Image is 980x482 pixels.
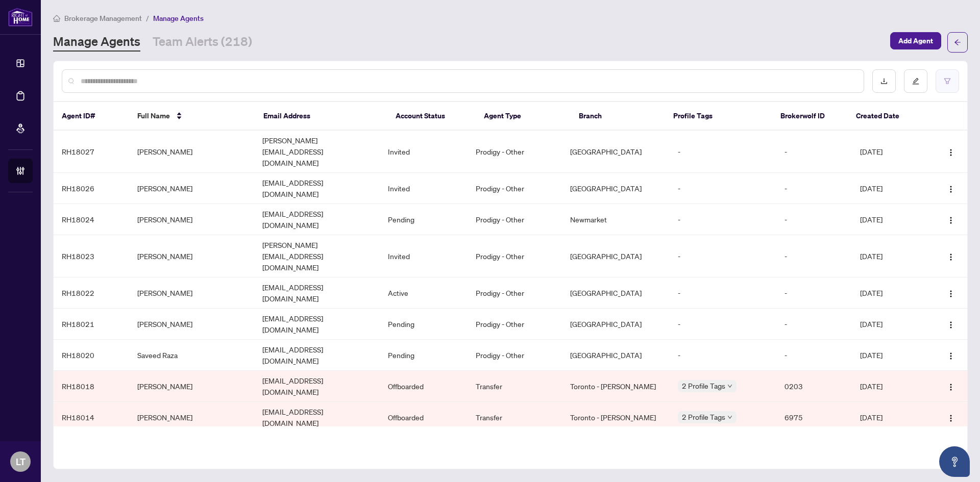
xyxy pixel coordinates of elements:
button: Logo [943,211,959,227]
span: Full Name [137,110,170,121]
li: / [146,12,149,24]
td: Saveed Raza [129,340,255,371]
td: [DATE] [852,204,927,235]
img: Logo [947,383,955,391]
img: Logo [947,321,955,329]
th: Agent ID# [54,102,129,131]
img: Logo [947,352,955,360]
span: 2 Profile Tags [682,380,725,392]
td: - [670,131,776,173]
td: [GEOGRAPHIC_DATA] [562,340,670,371]
td: - [776,173,852,204]
button: edit [904,69,927,93]
td: [PERSON_NAME] [129,235,255,277]
td: RH18020 [54,340,129,371]
th: Brokerwolf ID [772,102,848,131]
td: - [670,204,776,235]
button: Logo [943,248,959,264]
td: [EMAIL_ADDRESS][DOMAIN_NAME] [254,309,380,340]
td: Prodigy - Other [468,131,561,173]
td: Invited [380,235,468,277]
img: Logo [947,414,955,422]
td: [DATE] [852,131,927,173]
th: Email Address [255,102,387,131]
span: home [53,15,60,22]
td: Prodigy - Other [468,309,561,340]
span: down [727,415,732,420]
td: [DATE] [852,402,927,433]
td: [EMAIL_ADDRESS][DOMAIN_NAME] [254,173,380,204]
a: Team Alerts (218) [153,33,252,52]
td: Prodigy - Other [468,235,561,277]
button: filter [936,69,959,93]
td: RH18027 [54,131,129,173]
td: [DATE] [852,340,927,371]
td: Toronto - [PERSON_NAME] [562,402,670,433]
span: Manage Agents [153,14,204,23]
td: Offboarded [380,371,468,402]
td: - [776,235,852,277]
td: - [670,173,776,204]
button: Logo [943,285,959,301]
td: [PERSON_NAME] [129,204,255,235]
td: [PERSON_NAME][EMAIL_ADDRESS][DOMAIN_NAME] [254,131,380,173]
td: Transfer [468,371,561,402]
button: Logo [943,180,959,196]
td: [EMAIL_ADDRESS][DOMAIN_NAME] [254,402,380,433]
span: edit [912,78,919,85]
td: RH18018 [54,371,129,402]
img: Logo [947,253,955,261]
td: [EMAIL_ADDRESS][DOMAIN_NAME] [254,277,380,309]
td: - [670,277,776,309]
button: Logo [943,347,959,363]
img: Logo [947,148,955,157]
img: Logo [947,290,955,298]
img: logo [8,8,33,27]
td: RH18022 [54,277,129,309]
span: LT [16,454,26,469]
td: Pending [380,204,468,235]
td: [PERSON_NAME] [129,309,255,340]
td: Pending [380,340,468,371]
td: [GEOGRAPHIC_DATA] [562,131,670,173]
td: [GEOGRAPHIC_DATA] [562,309,670,340]
td: RH18021 [54,309,129,340]
td: - [776,277,852,309]
td: Active [380,277,468,309]
td: - [776,204,852,235]
td: [PERSON_NAME] [129,371,255,402]
td: RH18014 [54,402,129,433]
span: 2 Profile Tags [682,411,725,423]
th: Profile Tags [665,102,772,131]
th: Branch [571,102,665,131]
td: [DATE] [852,277,927,309]
td: [PERSON_NAME] [129,402,255,433]
td: [EMAIL_ADDRESS][DOMAIN_NAME] [254,204,380,235]
button: Logo [943,409,959,425]
img: Logo [947,185,955,193]
td: [PERSON_NAME] [129,173,255,204]
td: Prodigy - Other [468,277,561,309]
td: 0203 [776,371,852,402]
button: Logo [943,143,959,160]
td: [DATE] [852,173,927,204]
td: [GEOGRAPHIC_DATA] [562,277,670,309]
td: [PERSON_NAME] [129,131,255,173]
td: [DATE] [852,309,927,340]
td: Offboarded [380,402,468,433]
td: - [776,131,852,173]
td: [GEOGRAPHIC_DATA] [562,173,670,204]
button: Open asap [939,446,970,477]
button: Add Agent [890,32,941,49]
td: Invited [380,173,468,204]
td: [DATE] [852,235,927,277]
td: [EMAIL_ADDRESS][DOMAIN_NAME] [254,340,380,371]
td: [EMAIL_ADDRESS][DOMAIN_NAME] [254,371,380,402]
th: Account Status [387,102,476,131]
td: - [670,235,776,277]
td: Newmarket [562,204,670,235]
span: filter [944,78,951,85]
td: Prodigy - Other [468,173,561,204]
td: 6975 [776,402,852,433]
td: Prodigy - Other [468,340,561,371]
